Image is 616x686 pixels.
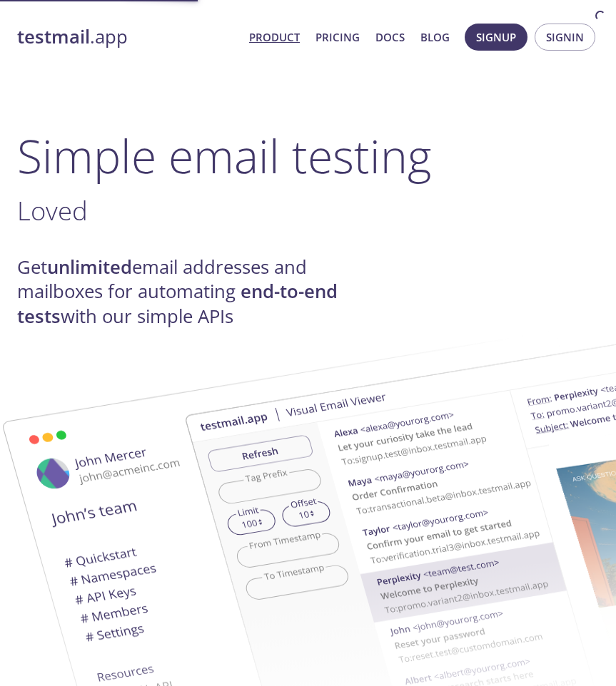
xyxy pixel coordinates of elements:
[465,24,527,51] button: Signup
[535,24,595,51] button: Signin
[375,28,405,46] a: Docs
[17,255,360,329] h4: Get email addresses and mailboxes for automating with our simple APIs
[17,24,90,49] strong: testmail
[420,28,450,46] a: Blog
[546,28,584,46] span: Signin
[476,28,516,46] span: Signup
[17,25,238,49] a: testmail.app
[17,128,599,183] h1: Simple email testing
[315,28,360,46] a: Pricing
[17,279,338,328] strong: end-to-end tests
[249,28,300,46] a: Product
[47,255,132,280] strong: unlimited
[17,193,88,228] span: Loved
